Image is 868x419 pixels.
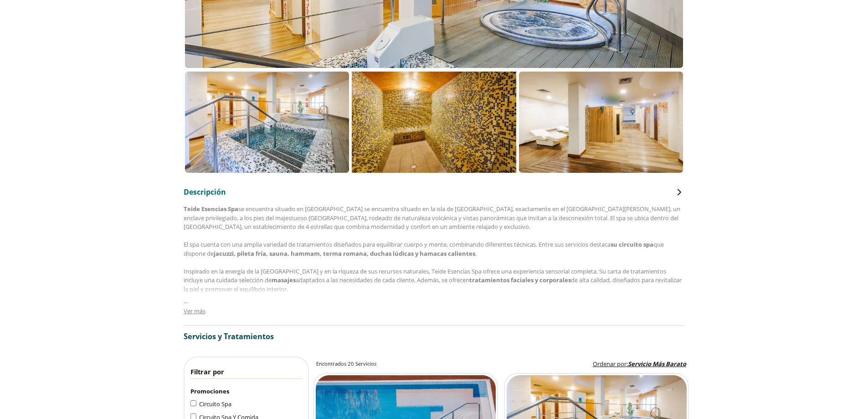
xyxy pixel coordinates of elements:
span: Promociones [190,387,229,395]
button: Ver más [184,307,205,316]
b: su circuito spa [611,240,653,248]
span: Ver más [184,307,205,315]
b: Teide Esencias Spa [184,205,238,213]
span: Circuito Spa [199,400,231,408]
span: Descripción [184,187,226,197]
h2: Encontrados 20 Servicios [316,360,376,367]
span: Servicios y Tratamientos [184,331,274,341]
div: se encuentra situado en [GEOGRAPHIC_DATA] se encuentra situado en la isla de [GEOGRAPHIC_DATA], e... [184,205,685,356]
button: Descripción [184,187,685,197]
span: Ordenar por [593,360,627,368]
b: masajes [272,276,296,284]
span: Filtrar por [190,367,224,376]
b: tratamientos faciales y corporales [469,276,571,284]
label: : [593,360,686,369]
span: ... [184,296,188,306]
span: Servicio Más Barato [628,360,686,368]
b: jacuzzi, pileta fría, sauna, hammam, terma romana, duchas lúdicas y hamacas calientes [214,249,475,258]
